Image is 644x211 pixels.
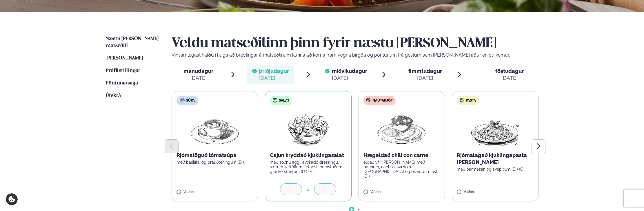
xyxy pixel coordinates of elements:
span: þriðjudagur [259,68,289,74]
div: [DATE] [332,75,367,82]
a: Pöntunarsaga [106,80,138,87]
img: Soup.png [189,110,240,147]
span: föstudagur [495,68,524,74]
img: salad.svg [273,98,277,102]
p: Cajun kryddað kjúklingasalat [270,152,347,159]
p: Rjómalagað kjúklingapasta [PERSON_NAME] [457,152,534,166]
p: Rjómalöguð tómatsúpa [177,152,253,159]
img: Curry-Rice-Naan.png [376,110,427,147]
p: eldað yfir [PERSON_NAME] með baunum, nachos, sýrðum [GEOGRAPHIC_DATA] og bræddum osti (D ) [363,160,440,178]
span: fimmtudagur [408,68,442,74]
button: Next slide [532,139,545,153]
h2: Veldu matseðilinn þinn fyrir næstu [PERSON_NAME] [172,35,539,52]
div: [DATE] [408,75,442,82]
span: [PERSON_NAME] [106,56,143,61]
p: Hægeldað chili con carne [363,152,440,159]
p: Vinsamlegast hafðu í huga að breytingar á matseðlinum kunna að koma fram vegna birgða og pöntunum... [172,52,539,59]
img: soup.svg [180,98,185,102]
a: [PERSON_NAME] [106,55,143,62]
div: 1 [302,186,314,193]
a: Prófílstillingar [106,67,140,74]
a: Næstu [PERSON_NAME] matseðill [106,35,160,49]
span: Pasta [466,98,476,103]
span: Útskrá [106,93,121,98]
button: Previous slide [165,139,179,153]
a: Útskrá [106,92,121,99]
span: Næstu [PERSON_NAME] matseðill [106,36,159,48]
span: mánudagur [183,68,213,74]
span: Nautakjöt [372,98,393,103]
span: Pöntunarsaga [106,81,138,86]
img: beef.svg [366,98,371,102]
span: miðvikudagur [332,68,367,74]
span: Go to slide 2 [357,208,360,211]
div: [DATE] [183,75,213,82]
p: með basilíku og brauðteningum (D ) [177,160,253,165]
p: með parmesan og sveppum (D ) (G ) [457,167,534,172]
a: Cookie settings [6,193,18,205]
span: Salat [279,98,289,103]
p: með soðnu eggi, avókadó dressingu, sætum kartöflum, fetaosti og ristuðum graskersfræjum (D ) (E ) [270,160,347,174]
img: Salad.png [283,110,334,147]
span: Go to slide 1 [350,208,353,211]
div: [DATE] [495,75,524,82]
img: pasta.svg [460,98,464,102]
div: [DATE] [259,75,289,82]
img: Spagetti.png [470,110,521,147]
span: Prófílstillingar [106,68,140,73]
span: Súpa [186,98,195,103]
